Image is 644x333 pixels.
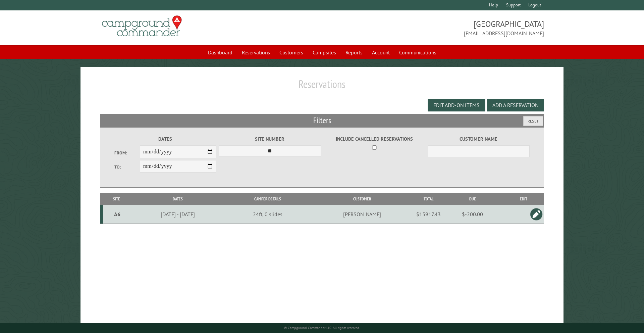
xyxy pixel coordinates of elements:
[219,135,321,143] label: Site Number
[226,205,309,224] td: 24ft, 0 slides
[395,46,440,59] a: Communications
[442,205,503,224] td: $-200.00
[114,164,140,170] label: To:
[275,46,307,59] a: Customers
[415,193,442,205] th: Total
[100,13,184,39] img: Campground Commander
[487,99,544,111] button: Add a Reservation
[341,46,367,59] a: Reports
[523,116,543,126] button: Reset
[309,205,415,224] td: [PERSON_NAME]
[131,211,225,218] div: [DATE] - [DATE]
[309,46,340,59] a: Campsites
[503,193,544,205] th: Edit
[114,150,140,156] label: From:
[309,193,415,205] th: Customer
[322,18,544,37] span: [GEOGRAPHIC_DATA] [EMAIL_ADDRESS][DOMAIN_NAME]
[114,135,217,143] label: Dates
[130,193,226,205] th: Dates
[103,193,130,205] th: Site
[100,78,544,96] h1: Reservations
[368,46,394,59] a: Account
[415,205,442,224] td: $15917.43
[284,326,360,330] small: © Campground Commander LLC. All rights reserved.
[238,46,274,59] a: Reservations
[428,99,485,111] button: Edit Add-on Items
[442,193,503,205] th: Due
[106,211,129,218] div: A6
[226,193,309,205] th: Camper Details
[100,114,544,127] h2: Filters
[428,135,530,143] label: Customer Name
[204,46,236,59] a: Dashboard
[323,135,425,143] label: Include Cancelled Reservations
